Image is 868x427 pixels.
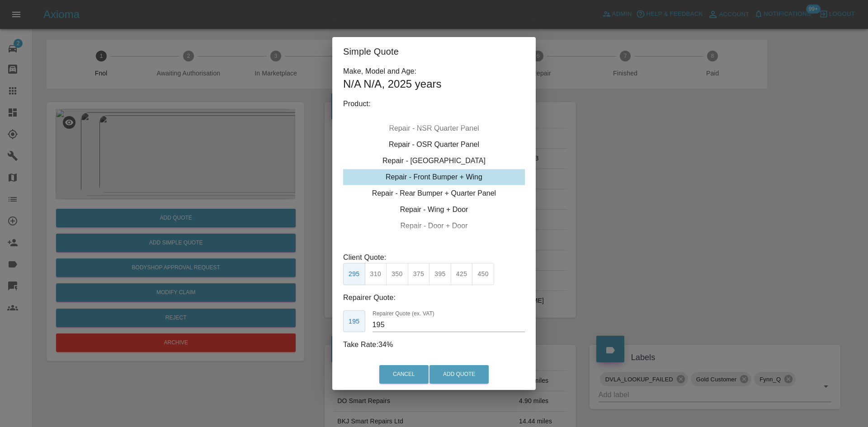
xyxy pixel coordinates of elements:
[343,218,525,234] div: Repair - Door + Door
[373,310,434,317] label: Repairer Quote (ex. VAT)
[365,263,387,285] button: 310
[343,120,525,136] div: Repair - NSR Quarter Panel
[343,99,525,109] p: Product:
[451,263,473,285] button: 425
[343,252,525,263] p: Client Quote:
[379,365,429,384] button: Cancel
[343,136,525,153] div: Repair - OSR Quarter Panel
[343,77,525,91] h1: N/A N/A , 2025 years
[343,310,365,333] button: 195
[343,292,525,303] p: Repairer Quote:
[429,365,489,384] button: Add Quote
[429,263,451,285] button: 395
[343,66,525,77] p: Make, Model and Age:
[343,234,525,250] div: Repair - Door + Quarter Panel
[343,153,525,169] div: Repair - [GEOGRAPHIC_DATA]
[343,339,525,350] p: Take Rate: 34 %
[343,169,525,185] div: Repair - Front Bumper + Wing
[343,263,365,285] button: 295
[343,202,525,218] div: Repair - Wing + Door
[408,263,430,285] button: 375
[343,185,525,202] div: Repair - Rear Bumper + Quarter Panel
[332,37,536,66] h2: Simple Quote
[386,263,408,285] button: 350
[343,104,525,120] div: Repair - OSR Door
[472,263,494,285] button: 450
